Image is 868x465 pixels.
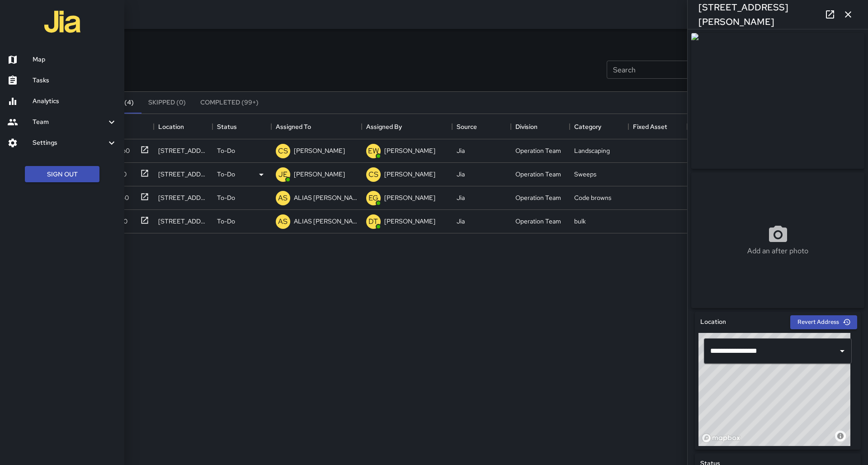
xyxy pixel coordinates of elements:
[25,166,99,183] button: Sign Out
[44,4,80,40] img: jia-logo
[33,76,117,85] h6: Tasks
[33,138,106,148] h6: Settings
[33,117,106,127] h6: Team
[33,96,117,106] h6: Analytics
[33,55,117,65] h6: Map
